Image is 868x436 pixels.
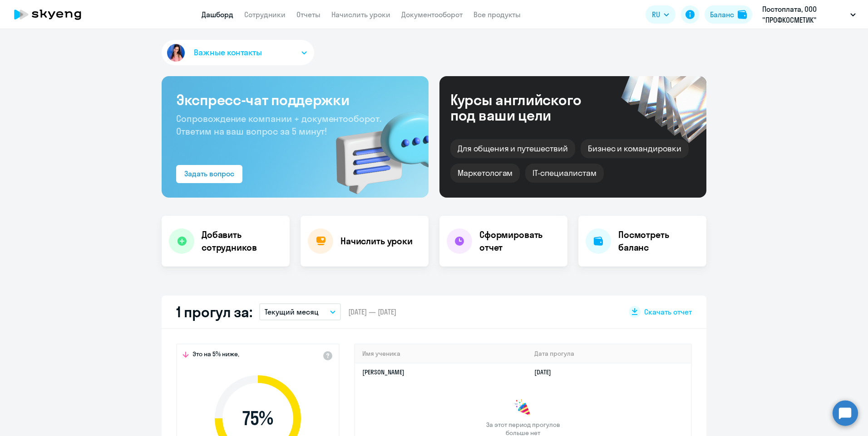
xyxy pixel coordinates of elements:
button: Важные контакты [162,40,314,65]
button: RU [646,5,676,24]
a: Все продукты [473,10,521,19]
a: Сотрудники [244,10,286,19]
div: Для общения и путешествий [450,139,575,158]
div: Маркетологам [450,164,520,183]
div: Задать вопрос [184,168,234,179]
h4: Посмотреть баланс [618,228,699,254]
div: Курсы английского под ваши цели [450,92,606,123]
th: Дата прогула [527,344,691,363]
span: Сопровождение компании + документооборот. Ответим на ваш вопрос за 5 минут! [176,113,381,137]
a: Дашборд [202,10,233,19]
button: Задать вопрос [176,165,242,183]
h2: 1 прогул за: [176,303,252,321]
span: Это на 5% ниже, [192,350,239,361]
button: Балансbalance [705,5,752,24]
img: congrats [514,399,532,417]
span: Скачать отчет [644,307,692,317]
div: IT-специалистам [525,164,603,183]
p: Текущий месяц [265,306,319,317]
a: [DATE] [534,368,558,376]
span: 75 % [206,407,310,429]
a: Документооборот [401,10,463,19]
a: Отчеты [296,10,321,19]
img: avatar [165,42,187,63]
img: balance [738,10,747,19]
p: Постоплата, ООО "ПРОФКОСМЕТИК" [762,4,847,25]
img: bg-img [323,96,429,198]
span: RU [652,9,660,20]
h4: Добавить сотрудников [202,228,282,254]
button: Постоплата, ООО "ПРОФКОСМЕТИК" [758,4,860,25]
h3: Экспресс-чат поддержки [176,91,414,109]
th: Имя ученика [355,344,527,363]
div: Бизнес и командировки [581,139,689,158]
a: Начислить уроки [331,10,390,19]
span: Важные контакты [194,47,262,58]
h4: Сформировать отчет [479,228,560,254]
a: [PERSON_NAME] [362,368,404,376]
h4: Начислить уроки [340,235,413,247]
span: [DATE] — [DATE] [348,307,396,317]
button: Текущий месяц [259,303,341,320]
div: Баланс [710,9,734,20]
